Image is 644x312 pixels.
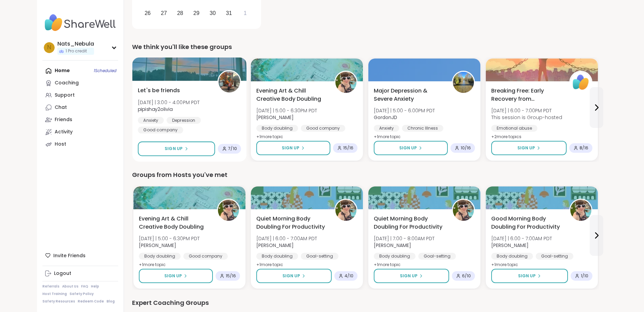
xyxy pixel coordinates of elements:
[91,284,99,289] a: Help
[491,114,562,121] span: This session is Group-hosted
[374,125,399,132] div: Anxiety
[579,145,588,151] span: 8 / 16
[55,129,73,135] div: Activity
[282,145,299,151] span: Sign Up
[570,200,591,221] img: Adrienne_QueenOfTheDawn
[345,273,353,279] span: 4 / 10
[301,253,338,260] div: Goal-setting
[301,125,345,132] div: Good company
[491,87,562,103] span: Breaking Free: Early Recovery from [GEOGRAPHIC_DATA]
[218,71,240,93] img: pipishay2olivia
[78,299,104,304] a: Redeem Code
[42,267,118,280] a: Logout
[491,242,529,249] b: [PERSON_NAME]
[138,117,164,124] div: Anxiety
[177,9,183,18] div: 28
[374,107,435,114] span: [DATE] | 5:00 - 6:00PM PDT
[132,170,599,180] div: Groups from Hosts you've met
[139,269,213,283] button: Sign Up
[55,80,79,86] div: Coaching
[173,6,187,20] div: Choose Tuesday, October 28th, 2025
[42,126,118,138] a: Activity
[228,146,237,151] span: 7 / 10
[145,9,151,18] div: 26
[164,273,182,279] span: Sign Up
[138,142,215,156] button: Sign Up
[222,6,236,20] div: Choose Friday, October 31st, 2025
[238,6,253,20] div: Choose Saturday, November 1st, 2025
[139,253,181,260] div: Body doubling
[374,141,448,155] button: Sign Up
[256,87,327,103] span: Evening Art & Chill Creative Body Doubling
[517,145,535,151] span: Sign Up
[66,48,87,54] span: 1 Pro credit
[42,292,67,296] a: Host Training
[132,42,599,52] div: We think you'll like these groups
[256,114,294,121] b: [PERSON_NAME]
[42,249,118,262] div: Invite Friends
[374,114,397,121] b: GordonJD
[189,6,204,20] div: Choose Wednesday, October 29th, 2025
[400,273,418,279] span: Sign Up
[374,269,449,283] button: Sign Up
[518,273,536,279] span: Sign Up
[453,72,474,93] img: GordonJD
[139,235,200,242] span: [DATE] | 5:00 - 6:30PM PDT
[42,138,118,150] a: Host
[42,114,118,126] a: Friends
[632,3,641,12] div: Close Step
[42,284,59,289] a: Referrals
[282,273,300,279] span: Sign Up
[256,253,298,260] div: Body doubling
[374,253,416,260] div: Body doubling
[491,235,552,242] span: [DATE] | 6:00 - 7:00AM PDT
[107,299,115,304] a: Blog
[581,273,588,279] span: 1 / 10
[462,273,471,279] span: 6 / 10
[138,99,200,105] span: [DATE] | 3:00 - 4:00PM PDT
[42,77,118,89] a: Coaching
[55,104,67,111] div: Chat
[491,215,562,231] span: Good Morning Body Doubling For Productivity
[194,9,200,18] div: 29
[161,9,167,18] div: 27
[138,127,183,133] div: Good company
[418,253,456,260] div: Goal-setting
[57,40,94,48] div: Nats_Nebula
[256,107,317,114] span: [DATE] | 5:00 - 6:30PM PDT
[141,6,155,20] div: Choose Sunday, October 26th, 2025
[55,141,66,148] div: Host
[491,125,537,132] div: Emotional abuse
[226,273,236,279] span: 15 / 16
[42,89,118,101] a: Support
[47,43,51,52] span: N
[402,125,443,132] div: Chronic Illness
[461,145,471,151] span: 10 / 16
[491,141,567,155] button: Sign Up
[256,242,294,249] b: [PERSON_NAME]
[335,200,356,221] img: Adrienne_QueenOfTheDawn
[399,145,417,151] span: Sign Up
[374,87,444,103] span: Major Depression & Severe Anxiety
[42,101,118,114] a: Chat
[256,125,298,132] div: Body doubling
[132,298,599,308] div: Expert Coaching Groups
[536,253,573,260] div: Goal-setting
[55,116,72,123] div: Friends
[42,299,75,304] a: Safety Resources
[81,284,88,289] a: FAQ
[138,86,180,95] span: Let's be friends
[491,269,568,283] button: Sign Up
[54,270,71,277] div: Logout
[55,92,75,99] div: Support
[218,200,239,221] img: Adrienne_QueenOfTheDawn
[491,107,562,114] span: [DATE] | 6:00 - 7:00PM PDT
[256,235,317,242] span: [DATE] | 6:00 - 7:00AM PDT
[70,292,94,296] a: Safety Policy
[139,242,176,249] b: [PERSON_NAME]
[157,6,171,20] div: Choose Monday, October 27th, 2025
[570,72,591,93] img: ShareWell
[183,253,228,260] div: Good company
[335,72,356,93] img: Adrienne_QueenOfTheDawn
[256,215,327,231] span: Quiet Morning Body Doubling For Productivity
